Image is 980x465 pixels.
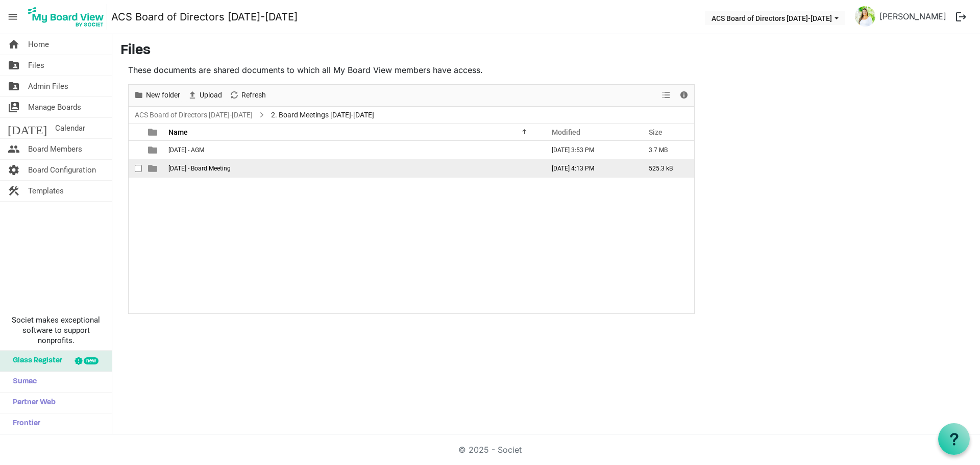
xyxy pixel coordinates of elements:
span: switch_account [8,97,20,117]
span: Societ makes exceptional software to support nonprofits. [5,315,107,346]
td: September 25 2025 - Board Meeting is template cell column header Name [165,159,541,178]
span: menu [3,7,22,27]
span: Sumac [8,372,37,392]
span: New folder [145,89,181,102]
h3: Files [120,42,972,60]
button: Details [677,89,691,102]
a: [PERSON_NAME] [875,6,950,27]
button: New folder [132,89,182,102]
div: New folder [130,85,184,106]
span: Partner Web [8,393,56,413]
button: logout [950,6,972,28]
div: Details [675,85,693,106]
span: settings [8,160,20,180]
span: people [8,139,20,159]
span: folder_shared [8,76,20,96]
span: Board Members [28,139,82,159]
span: Refresh [240,89,267,102]
a: ACS Board of Directors [DATE]-[DATE] [133,109,255,121]
td: 525.3 kB is template cell column header Size [638,159,694,178]
td: September 24, 2025 3:53 PM column header Modified [541,141,638,159]
span: 2. Board Meetings [DATE]-[DATE] [269,109,376,121]
span: Frontier [8,413,40,434]
a: © 2025 - Societ [458,445,522,455]
span: Upload [199,89,223,102]
button: View dropdownbutton [660,89,672,102]
div: new [84,357,99,364]
a: My Board View Logo [25,4,111,30]
p: These documents are shared documents to which all My Board View members have access. [128,64,695,76]
img: P1o51ie7xrVY5UL7ARWEW2r7gNC2P9H9vlLPs2zch7fLSXidsvLolGPwwA3uyx8AkiPPL2cfIerVbTx3yTZ2nQ_thumb.png [855,6,875,27]
span: [DATE] - AGM [168,146,204,154]
span: Size [649,128,663,136]
a: ACS Board of Directors [DATE]-[DATE] [111,7,298,27]
span: Board Configuration [28,160,96,180]
td: September 24, 2025 4:13 PM column header Modified [541,159,638,178]
img: My Board View Logo [25,4,107,30]
button: ACS Board of Directors 2024-2025 dropdownbutton [705,11,845,25]
td: checkbox [129,141,142,159]
div: Upload [184,85,226,106]
button: Refresh [228,89,268,102]
span: Templates [28,181,64,201]
td: checkbox [129,159,142,178]
button: Upload [186,89,224,102]
span: home [8,34,20,55]
div: View [658,85,675,106]
span: Calendar [55,118,85,138]
span: Name [168,128,188,136]
td: is template cell column header type [142,159,165,178]
td: September 25 2025 - AGM is template cell column header Name [165,141,541,159]
span: Modified [552,128,580,136]
span: Home [28,34,49,55]
div: Refresh [226,85,269,106]
span: folder_shared [8,55,20,76]
span: Manage Boards [28,97,81,117]
td: is template cell column header type [142,141,165,159]
span: Admin Files [28,76,68,96]
td: 3.7 MB is template cell column header Size [638,141,694,159]
span: construction [8,181,20,201]
span: [DATE] [8,118,47,138]
span: Glass Register [8,351,62,371]
span: [DATE] - Board Meeting [168,165,231,172]
span: Files [28,55,44,76]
